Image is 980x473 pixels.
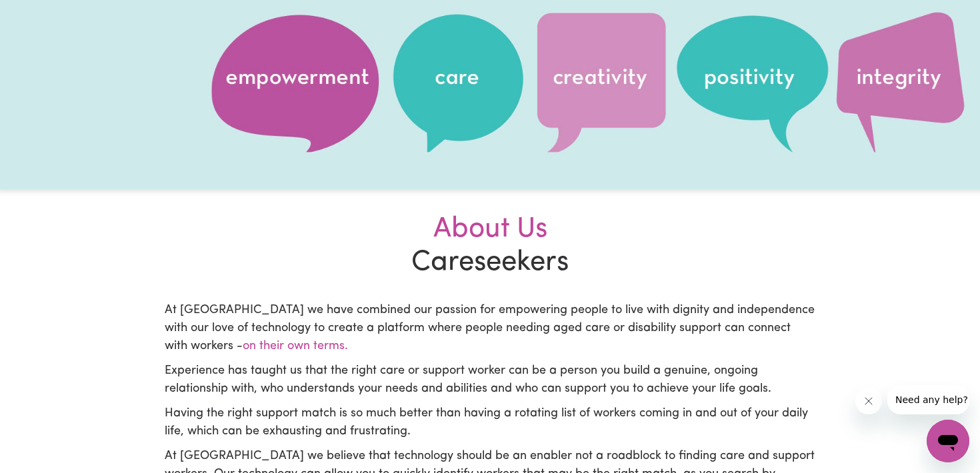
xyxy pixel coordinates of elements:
[887,385,969,414] iframe: Message from company
[157,213,823,280] h2: Careseekers
[927,420,969,462] iframe: Button to launch messaging window
[855,388,882,414] iframe: Close message
[165,405,815,441] p: Having the right support match is so much better than having a rotating list of workers coming in...
[165,362,815,398] p: Experience has taught us that the right care or support worker can be a person you build a genuin...
[165,213,815,246] div: About Us
[243,340,348,352] span: on their own terms.
[165,302,815,356] p: At [GEOGRAPHIC_DATA] we have combined our passion for empowering people to live with dignity and ...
